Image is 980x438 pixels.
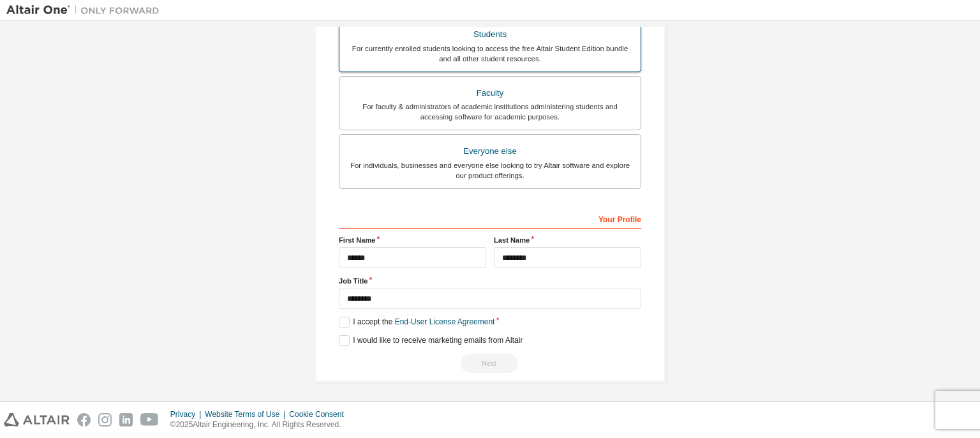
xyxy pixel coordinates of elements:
[6,4,166,17] img: Altair One
[4,413,70,427] img: altair_logo.svg
[347,26,633,43] div: Students
[289,409,351,419] div: Cookie Consent
[347,102,633,122] div: For faculty & administrators of academic institutions administering students and accessing softwa...
[339,235,486,245] label: First Name
[347,142,633,160] div: Everyone else
[140,413,159,427] img: youtube.svg
[98,413,112,427] img: instagram.svg
[339,354,641,373] div: Read and acccept EULA to continue
[347,84,633,102] div: Faculty
[170,409,205,419] div: Privacy
[339,335,523,346] label: I would like to receive marketing emails from Altair
[494,235,641,245] label: Last Name
[347,160,633,181] div: For individuals, businesses and everyone else looking to try Altair software and explore our prod...
[395,317,495,326] a: End-User License Agreement
[347,43,633,64] div: For currently enrolled students looking to access the free Altair Student Edition bundle and all ...
[77,413,91,427] img: facebook.svg
[170,419,352,430] p: © 2025 Altair Engineering, Inc. All Rights Reserved.
[205,409,289,419] div: Website Terms of Use
[339,208,641,229] div: Your Profile
[119,413,133,427] img: linkedin.svg
[339,317,494,328] label: I accept the
[339,276,641,286] label: Job Title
